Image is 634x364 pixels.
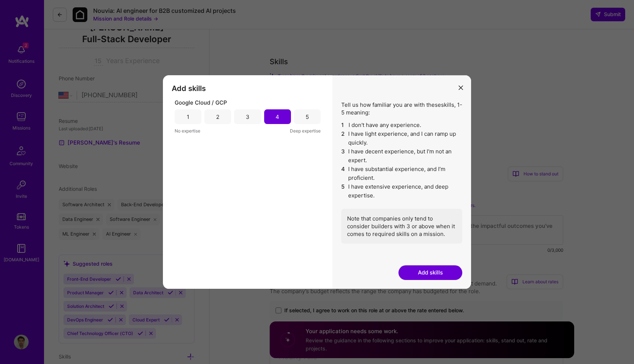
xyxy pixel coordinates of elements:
li: I have substantial experience, and I’m proficient. [341,165,462,182]
span: 1 [341,121,346,130]
li: I have extensive experience, and deep expertise. [341,182,462,200]
div: Tell us how familiar you are with these skills , 1-5 meaning: [341,101,462,244]
span: 3 [341,147,345,165]
div: 5 [306,113,309,121]
li: I don't have any experience. [341,121,462,130]
div: 4 [276,113,279,121]
button: Add skills [398,265,462,280]
i: icon Close [459,85,463,90]
div: 3 [246,113,249,121]
h3: Add skills [172,84,324,93]
span: 4 [341,165,345,182]
div: 2 [216,113,219,121]
span: 2 [341,130,345,147]
div: modal [163,75,471,289]
span: 5 [341,182,345,200]
span: Deep expertise [290,127,321,135]
div: 1 [187,113,189,121]
span: No expertise [175,127,200,135]
div: Note that companies only tend to consider builders with 3 or above when it comes to required skil... [341,209,462,244]
li: I have light experience, and I can ramp up quickly. [341,130,462,147]
li: I have decent experience, but I'm not an expert. [341,147,462,165]
span: Google Cloud / GCP [175,99,227,106]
